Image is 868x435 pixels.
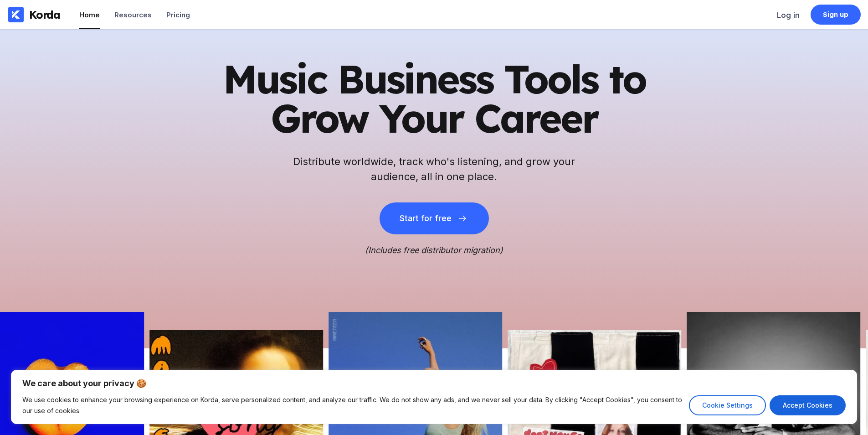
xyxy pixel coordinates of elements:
p: We care about your privacy 🍪 [22,378,846,389]
h1: Music Business Tools to Grow Your Career [211,59,657,138]
div: Log in [777,10,800,20]
button: Start for free [380,202,489,234]
div: Pricing [166,10,190,19]
div: Resources [114,10,152,19]
div: Home [79,10,100,19]
h2: Distribute worldwide, track who's listening, and grow your audience, all in one place. [288,154,580,184]
div: Start for free [400,214,452,223]
div: Korda [29,8,60,21]
i: (Includes free distributor migration) [365,245,503,255]
button: Cookie Settings [689,395,766,415]
button: Accept Cookies [770,395,846,415]
a: Sign up [811,5,861,25]
p: We use cookies to enhance your browsing experience on Korda, serve personalized content, and anal... [22,394,682,416]
div: Sign up [823,10,849,19]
